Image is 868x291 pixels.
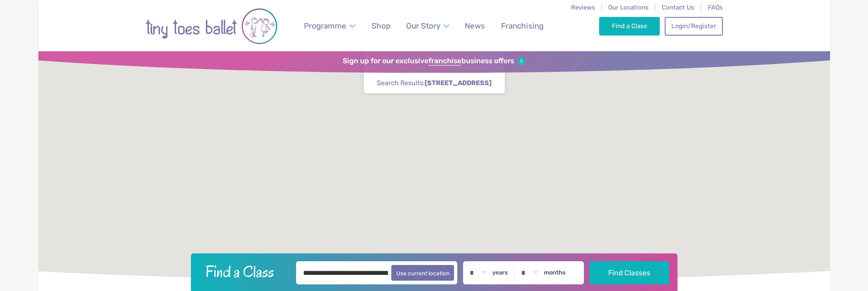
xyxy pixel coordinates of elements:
label: months [544,269,566,277]
strong: franchise [428,57,461,66]
button: Use current location [391,265,454,281]
button: Find Classes [590,261,669,284]
a: Login/Register [665,17,722,35]
a: Sign up for our exclusivefranchisebusiness offers [343,57,525,66]
label: years [492,269,508,277]
span: Programme [304,21,346,31]
h2: Find a Class [199,261,290,282]
a: Contact Us [662,4,694,11]
strong: [STREET_ADDRESS] [425,79,492,87]
a: Shop [367,16,394,36]
a: FAQs [708,4,723,11]
a: News [461,16,489,36]
a: Our Story [402,16,453,36]
a: Programme [300,16,359,36]
img: tiny toes ballet [146,5,278,47]
span: News [465,21,485,31]
span: Our Story [406,21,440,31]
span: Franchising [501,21,543,31]
a: Find a Class [599,17,660,35]
span: Shop [372,21,390,31]
a: Reviews [571,4,595,11]
a: Franchising [497,16,547,36]
a: Our Locations [608,4,649,11]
